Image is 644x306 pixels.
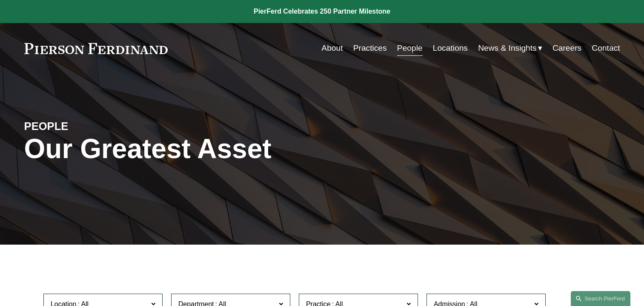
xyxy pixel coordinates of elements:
h1: Our Greatest Asset [24,133,421,165]
a: People [397,40,423,56]
a: Practices [353,40,387,56]
a: Contact [592,40,620,56]
a: Search this site [571,291,630,306]
a: Locations [433,40,468,56]
span: News & Insights [478,41,537,56]
a: About [321,40,343,56]
h4: PEOPLE [24,119,173,133]
a: folder dropdown [478,40,542,56]
a: Careers [552,40,581,56]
